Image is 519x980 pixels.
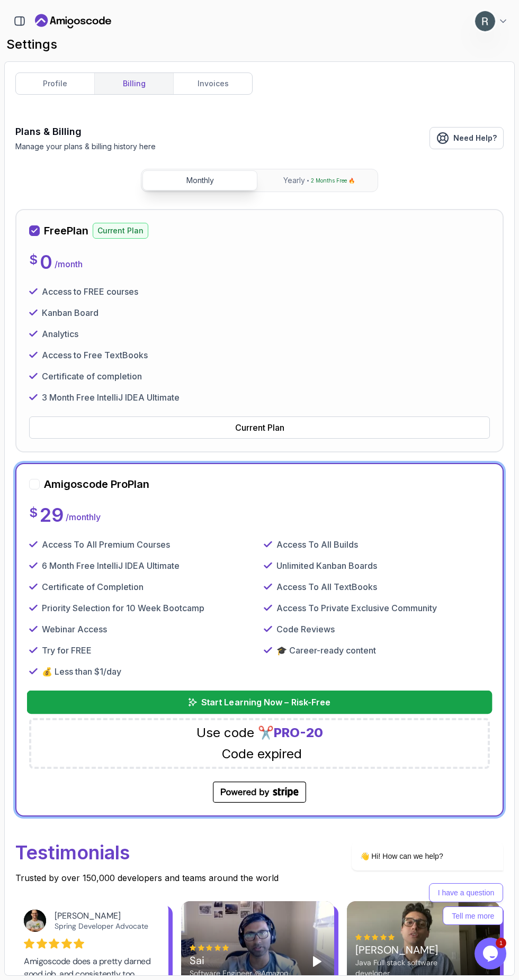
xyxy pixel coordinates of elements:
[15,833,504,872] p: Testimonials
[15,141,156,152] p: Manage your plans & billing history here
[29,251,38,268] p: $
[262,170,377,190] button: Yearly2 Months Free 🔥
[355,942,466,957] div: [PERSON_NAME]
[235,421,284,434] div: Current Plan
[42,602,204,614] p: Priority Selection for 10 Week Bootcamp
[475,11,495,31] img: user profile image
[42,623,107,636] p: Webinar Access
[429,127,504,149] a: Need Help?
[453,133,497,143] span: Need Help?
[276,623,335,636] p: Code Reviews
[6,36,513,53] h2: settings
[55,911,151,921] div: [PERSON_NAME]
[42,580,144,593] p: Certificate of Completion
[40,251,52,273] p: 0
[44,223,88,238] h2: Free Plan
[55,921,148,931] a: Spring Developer Advocate
[190,953,288,968] div: Sai
[42,285,138,298] p: Access to FREE courses
[44,477,149,492] h2: Amigoscode Pro Plan
[55,258,83,270] p: / month
[142,170,257,190] button: Monthly
[283,175,305,186] p: Yearly
[42,306,99,319] p: Kanban Board
[276,602,437,614] p: Access To Private Exclusive Community
[274,725,323,740] span: PRO-20
[66,511,101,523] p: / monthly
[276,644,376,657] p: 🎓 Career-ready content
[196,724,323,741] p: Use code ✂️
[276,580,377,593] p: Access To All TextBooks
[24,910,46,932] img: Josh Long avatar
[42,665,121,678] p: 💰 Less than $1/day
[222,746,302,763] div: Code expired
[42,370,142,383] p: Certificate of completion
[42,391,180,404] p: 3 Month Free IntelliJ IDEA Ultimate
[35,13,111,30] a: Landing page
[42,644,92,657] p: Try for FREE
[94,73,173,94] a: billing
[475,11,508,32] button: user profile image
[15,872,504,884] p: Trusted by over 150,000 developers and teams around the world
[16,73,94,94] a: profile
[475,938,508,969] iframe: chat widget
[311,175,355,186] p: 2 Months Free 🔥
[318,759,508,932] iframe: chat widget
[29,416,490,439] button: Current Plan
[42,328,78,340] p: Analytics
[42,349,148,361] p: Access to Free TextBooks
[29,504,38,521] p: $
[276,538,358,551] p: Access To All Builds
[42,559,180,572] p: 6 Month Free IntelliJ IDEA Ultimate
[190,968,288,978] div: Software Engineer @Amazon
[93,223,148,239] p: Current Plan
[309,953,326,970] button: Play
[40,504,64,525] p: 29
[173,73,252,94] a: invoices
[42,538,170,551] p: Access To All Premium Courses
[186,175,214,186] p: Monthly
[355,957,466,978] div: Java Full stack software developer
[201,696,330,709] p: Start Learning Now – Risk-Free
[276,559,377,572] p: Unlimited Kanban Boards
[27,691,493,714] button: Start Learning Now – Risk-Free
[15,124,156,139] h3: Plans & Billing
